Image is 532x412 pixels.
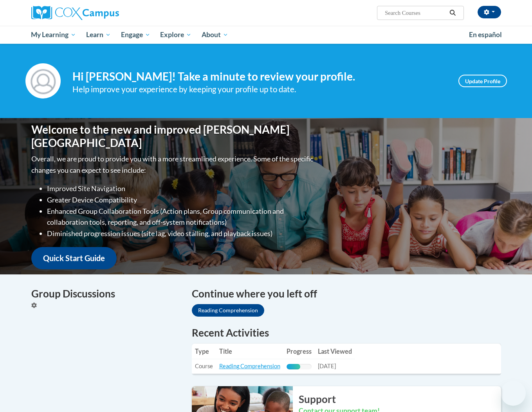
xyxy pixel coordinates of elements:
li: Diminished progression issues (site lag, video stalling, and playback issues) [47,228,315,239]
iframe: Button to launch messaging window [501,381,526,406]
a: Cox Campus [31,6,180,20]
span: My Learning [31,30,76,39]
th: Last Viewed [315,344,355,359]
a: Reading Comprehension [219,363,280,369]
button: Account Settings [478,6,501,18]
li: Enhanced Group Collaboration Tools (Action plans, Group communication and collaboration tools, re... [47,206,315,228]
h4: Group Discussions [31,286,180,301]
p: Overall, we are proud to provide you with a more streamlined experience. Some of the specific cha... [31,153,315,176]
a: Engage [116,26,155,44]
a: Quick Start Guide [31,247,117,269]
th: Type [192,344,216,359]
span: Engage [121,30,150,39]
img: Profile Image [25,63,61,99]
th: Title [216,344,283,359]
h2: Support [299,392,501,406]
div: Help improve your experience by keeping your profile up to date. [72,83,447,96]
a: Update Profile [458,75,507,87]
a: About [197,26,233,44]
a: En español [464,27,507,43]
a: Learn [81,26,116,44]
div: Main menu [20,26,513,44]
li: Greater Device Compatibility [47,194,315,206]
th: Progress [283,344,315,359]
span: [DATE] [318,363,336,369]
a: Reading Comprehension [192,304,264,317]
span: En español [469,30,502,39]
span: Learn [86,30,111,39]
span: Explore [160,30,191,39]
h1: Welcome to the new and improved [PERSON_NAME][GEOGRAPHIC_DATA] [31,123,315,149]
h4: Hi [PERSON_NAME]! Take a minute to review your profile. [72,70,447,83]
a: Explore [155,26,197,44]
li: Improved Site Navigation [47,183,315,194]
span: About [202,30,228,39]
input: Search Courses [384,8,447,18]
h4: Continue where you left off [192,286,501,301]
button: Search [447,8,458,18]
div: Progress, % [287,364,300,369]
img: Cox Campus [31,6,119,20]
span: Course [195,363,213,369]
a: My Learning [26,26,81,44]
h1: Recent Activities [192,326,501,340]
